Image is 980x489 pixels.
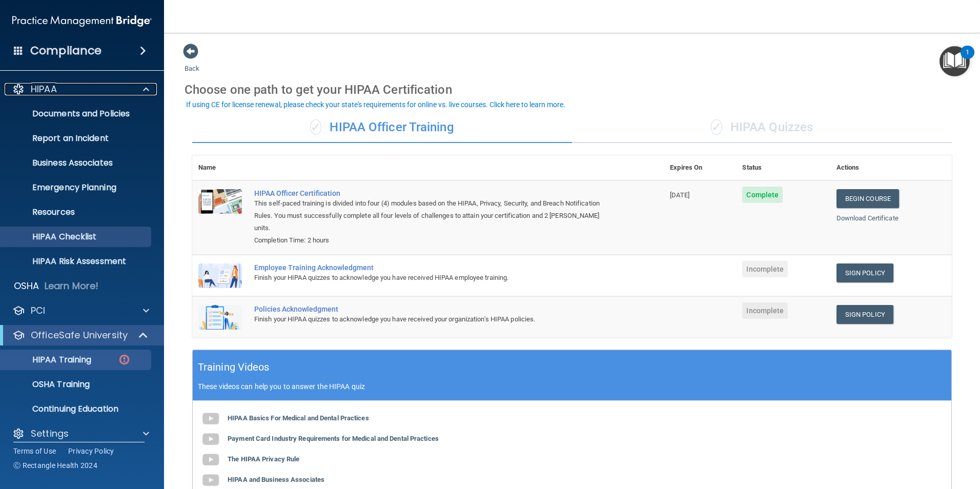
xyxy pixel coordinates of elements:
a: Download Certificate [836,214,899,222]
th: Status [736,155,830,180]
div: 1 [966,52,969,66]
div: HIPAA Quizzes [572,112,952,143]
p: OSHA Training [7,379,90,390]
p: Report an Incident [7,133,147,144]
p: Learn More! [45,280,99,292]
div: Policies Acknowledgment [254,305,612,313]
p: HIPAA Checklist [7,232,147,242]
img: danger-circle.6113f641.png [118,353,131,366]
a: PCI [12,304,149,317]
a: Privacy Policy [68,446,114,456]
h5: Training Videos [198,358,270,376]
span: Complete [742,187,783,203]
p: Business Associates [7,158,147,168]
th: Expires On [664,155,736,180]
button: If using CE for license renewal, please check your state's requirements for online vs. live cours... [185,99,567,110]
div: Completion Time: 2 hours [254,234,612,247]
div: Finish your HIPAA quizzes to acknowledge you have received your organization’s HIPAA policies. [254,313,612,325]
span: ✓ [711,119,722,135]
a: Sign Policy [836,305,893,324]
p: Settings [31,427,69,440]
div: This self-paced training is divided into four (4) modules based on the HIPAA, Privacy, Security, ... [254,197,612,234]
p: Continuing Education [7,404,147,414]
a: Begin Course [836,189,899,208]
div: HIPAA Officer Training [192,112,572,143]
div: Choose one path to get your HIPAA Certification [185,75,959,105]
b: HIPAA Basics For Medical and Dental Practices [228,414,369,422]
button: Open Resource Center, 1 new notification [940,46,970,76]
th: Actions [830,155,952,180]
img: gray_youtube_icon.38fcd6cc.png [200,409,221,429]
p: Documents and Policies [7,109,147,119]
p: HIPAA [31,83,57,95]
p: Emergency Planning [7,182,147,193]
span: Incomplete [742,302,788,319]
a: Sign Policy [836,263,893,282]
p: Resources [7,207,147,217]
p: HIPAA Training [7,355,91,365]
img: gray_youtube_icon.38fcd6cc.png [200,450,221,470]
a: HIPAA [12,83,149,95]
th: Name [192,155,248,180]
img: PMB logo [12,11,152,31]
a: Terms of Use [13,446,56,456]
p: PCI [31,304,45,317]
p: OfficeSafe University [31,329,128,341]
div: Finish your HIPAA quizzes to acknowledge you have received HIPAA employee training. [254,272,612,284]
img: gray_youtube_icon.38fcd6cc.png [200,429,221,450]
a: HIPAA Officer Certification [254,189,612,197]
span: Ⓒ Rectangle Health 2024 [13,460,97,471]
h4: Compliance [30,44,101,58]
div: If using CE for license renewal, please check your state's requirements for online vs. live cours... [186,101,565,108]
a: Back [185,52,199,72]
p: HIPAA Risk Assessment [7,256,147,267]
b: Payment Card Industry Requirements for Medical and Dental Practices [228,435,439,442]
span: [DATE] [670,191,689,199]
p: These videos can help you to answer the HIPAA quiz [198,382,946,391]
b: The HIPAA Privacy Rule [228,455,299,463]
div: Employee Training Acknowledgment [254,263,612,272]
a: OfficeSafe University [12,329,149,341]
a: Settings [12,427,149,440]
span: ✓ [310,119,321,135]
span: Incomplete [742,261,788,277]
p: OSHA [14,280,39,292]
b: HIPAA and Business Associates [228,476,324,483]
